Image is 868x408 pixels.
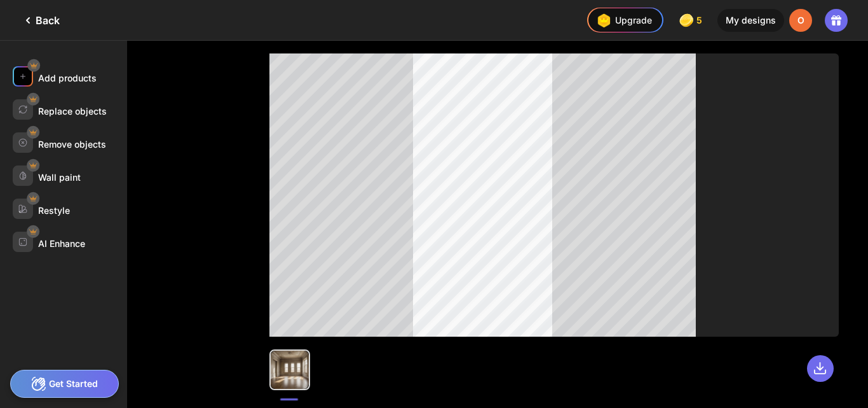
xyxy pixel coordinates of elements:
div: Replace objects [38,106,107,116]
div: Restyle [38,205,70,216]
div: Add products [38,73,97,83]
div: Remove objects [38,139,106,150]
span: 5 [696,15,705,25]
div: Wall paint [38,172,81,183]
img: upgrade-nav-btn-icon.gif [593,10,614,31]
div: My designs [717,9,784,32]
div: Get Started [10,370,119,398]
div: Back [20,13,60,28]
div: AI Enhance [38,238,85,249]
div: O [789,9,812,32]
div: Upgrade [593,10,652,31]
